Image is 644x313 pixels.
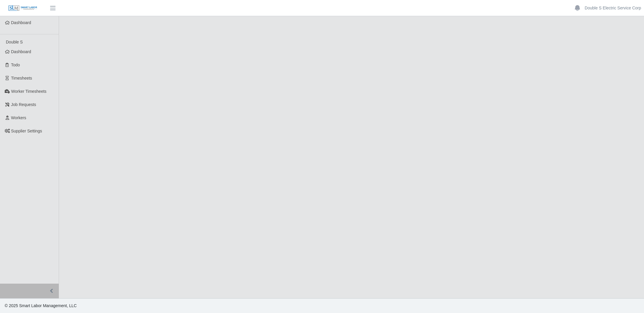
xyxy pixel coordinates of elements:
[11,20,31,25] span: Dashboard
[585,5,641,11] a: Double S Electric Service Corp
[5,303,77,308] span: © 2025 Smart Labor Management, LLC
[6,40,23,44] span: Double S
[11,129,42,133] span: Supplier Settings
[11,76,32,80] span: Timesheets
[8,5,38,11] img: SLM Logo
[11,102,36,107] span: Job Requests
[11,115,26,120] span: Workers
[11,89,46,94] span: Worker Timesheets
[11,49,31,54] span: Dashboard
[11,63,20,67] span: Todo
